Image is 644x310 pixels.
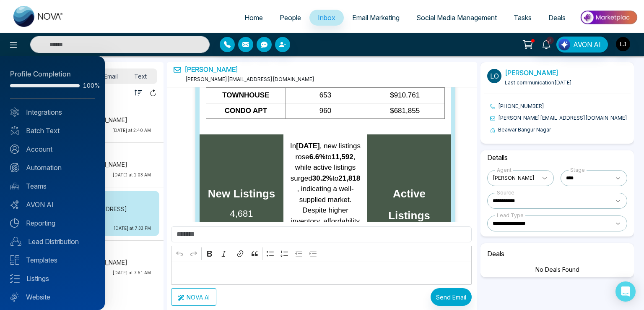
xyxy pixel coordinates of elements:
img: Lead-dist.svg [10,237,21,246]
a: Website [10,292,95,302]
div: Open Intercom Messenger [615,281,636,302]
a: Templates [10,255,95,265]
div: Profile Completion [10,69,95,80]
img: Website.svg [10,292,19,302]
a: Batch Text [10,126,95,136]
a: Teams [10,181,95,191]
img: Listings.svg [10,274,20,283]
a: Reporting [10,218,95,228]
span: 100% [83,83,95,89]
a: Account [10,144,95,154]
a: AVON AI [10,200,95,210]
a: Lead Distribution [10,236,95,247]
img: batch_text_white.png [10,126,19,135]
img: Automation.svg [10,163,19,172]
img: team.svg [10,181,19,191]
a: Integrations [10,107,95,117]
img: Account.svg [10,144,19,154]
img: Reporting.svg [10,218,19,228]
img: Templates.svg [10,255,19,265]
a: Listings [10,273,95,284]
a: Automation [10,163,95,173]
img: Avon-AI.svg [10,200,19,209]
img: Integrated.svg [10,108,19,117]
